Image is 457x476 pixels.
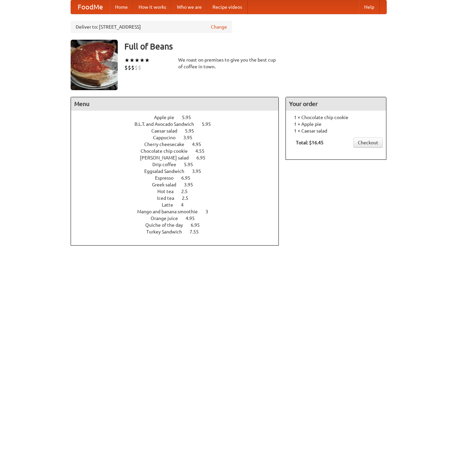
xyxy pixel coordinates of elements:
[184,162,200,167] span: 5.95
[145,57,150,64] li: ★
[71,0,110,14] a: FoodMe
[133,0,172,14] a: How it works
[154,115,181,120] span: Apple pie
[140,57,145,64] li: ★
[162,202,196,208] a: Latte 4
[154,115,203,120] a: Apple pie 5.95
[135,64,138,71] li: $
[124,40,387,53] h3: Full of Beans
[131,64,135,71] li: $
[152,162,205,167] a: Drip coffee 5.95
[192,142,208,147] span: 4.95
[196,155,212,160] span: 6.95
[202,121,218,127] span: 5.95
[152,162,183,167] span: Drip coffee
[178,57,279,70] div: We roast on premises to give you the best cup of coffee in town.
[296,140,323,145] b: Total: $16.45
[205,209,215,214] span: 3
[157,195,201,201] a: Iced tea 2.5
[151,216,207,221] a: Orange juice 4.95
[195,148,211,154] span: 4.55
[155,175,203,181] a: Espresso 6.95
[144,142,191,147] span: Cherry cheesecake
[135,121,201,127] span: B.L.T. and Avocado Sandwich
[184,182,200,187] span: 3.95
[207,0,247,14] a: Recipe videos
[110,0,133,14] a: Home
[183,135,199,140] span: 3.95
[211,24,227,30] a: Change
[289,114,383,121] li: 1 × Chocolate chip cookie
[140,155,218,160] a: [PERSON_NAME] salad 6.95
[181,175,197,181] span: 6.95
[286,97,386,111] h4: Your order
[151,128,184,134] span: Caesar salad
[124,57,129,64] li: ★
[353,138,383,148] a: Checkout
[359,0,380,14] a: Help
[144,142,214,147] a: Cherry cheesecake 4.95
[192,169,208,174] span: 3.95
[181,202,190,208] span: 4
[135,57,140,64] li: ★
[146,229,189,234] span: Turkey Sandwich
[71,40,118,90] img: angular.jpg
[144,169,214,174] a: Eggsalad Sandwich 3.95
[182,195,195,201] span: 2.5
[137,209,204,214] span: Mango and banana smoothie
[128,64,131,71] li: $
[157,189,200,194] a: Hot tea 2.5
[151,216,185,221] span: Orange juice
[155,175,180,181] span: Espresso
[138,64,141,71] li: $
[185,128,201,134] span: 5.95
[153,135,205,140] a: Cappucino 3.95
[71,21,232,33] div: Deliver to: [STREET_ADDRESS]
[190,229,205,234] span: 7.55
[144,169,191,174] span: Eggsalad Sandwich
[157,195,181,201] span: Iced tea
[172,0,207,14] a: Who we are
[140,155,195,160] span: [PERSON_NAME] salad
[153,135,182,140] span: Cappucino
[137,209,221,214] a: Mango and banana smoothie 3
[151,128,206,134] a: Caesar salad 5.95
[152,182,183,187] span: Greek salad
[141,148,217,154] a: Chocolate chip cookie 4.55
[152,182,205,187] a: Greek salad 3.95
[181,189,194,194] span: 2.5
[71,97,279,111] h4: Menu
[145,222,190,228] span: Quiche of the day
[141,148,194,154] span: Chocolate chip cookie
[157,189,180,194] span: Hot tea
[162,202,180,208] span: Latte
[289,127,383,134] li: 1 × Caesar salad
[129,57,135,64] li: ★
[289,121,383,127] li: 1 × Apple pie
[191,222,206,228] span: 6.95
[124,64,128,71] li: $
[182,115,198,120] span: 5.95
[186,216,201,221] span: 4.95
[146,229,211,234] a: Turkey Sandwich 7.55
[145,222,212,228] a: Quiche of the day 6.95
[135,121,223,127] a: B.L.T. and Avocado Sandwich 5.95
